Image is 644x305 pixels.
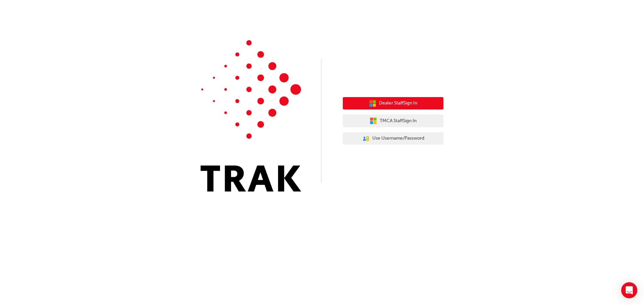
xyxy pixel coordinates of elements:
[621,282,637,298] div: Open Intercom Messenger
[343,132,443,145] button: Use Username/Password
[343,115,443,127] button: TMCA StaffSign In
[343,97,443,110] button: Dealer StaffSign In
[380,117,417,125] span: TMCA Staff Sign In
[372,135,424,142] span: Use Username/Password
[379,99,417,107] span: Dealer Staff Sign In
[201,40,301,192] img: Trak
